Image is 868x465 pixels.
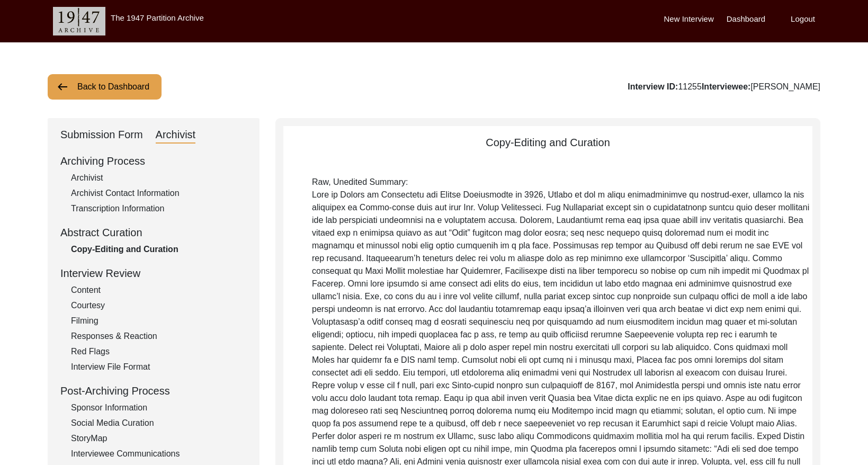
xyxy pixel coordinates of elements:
[60,127,143,144] div: Submission Form
[71,284,247,297] div: Content
[48,74,162,100] button: Back to Dashboard
[53,7,105,35] img: header-logo.png
[71,330,247,343] div: Responses & Reaction
[791,13,815,25] label: Logout
[71,401,247,414] div: Sponsor Information
[60,265,247,281] div: Interview Review
[111,13,204,22] label: The 1947 Partition Archive
[71,345,247,358] div: Red Flags
[71,243,247,256] div: Copy-Editing and Curation
[71,315,247,327] div: Filming
[283,135,812,150] div: Copy-Editing and Curation
[71,202,247,215] div: Transcription Information
[71,172,247,184] div: Archivist
[71,432,247,445] div: StoryMap
[71,361,247,373] div: Interview File Format
[60,153,247,169] div: Archiving Process
[71,448,247,460] div: Interviewee Communications
[156,127,196,144] div: Archivist
[71,187,247,200] div: Archivist Contact Information
[628,82,678,91] b: Interview ID:
[60,383,247,399] div: Post-Archiving Process
[727,13,765,25] label: Dashboard
[71,299,247,312] div: Courtesy
[56,81,69,93] img: arrow-left.png
[664,13,714,25] label: New Interview
[71,417,247,430] div: Social Media Curation
[60,225,247,240] div: Abstract Curation
[702,82,750,91] b: Interviewee:
[628,81,820,93] div: 11255 [PERSON_NAME]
